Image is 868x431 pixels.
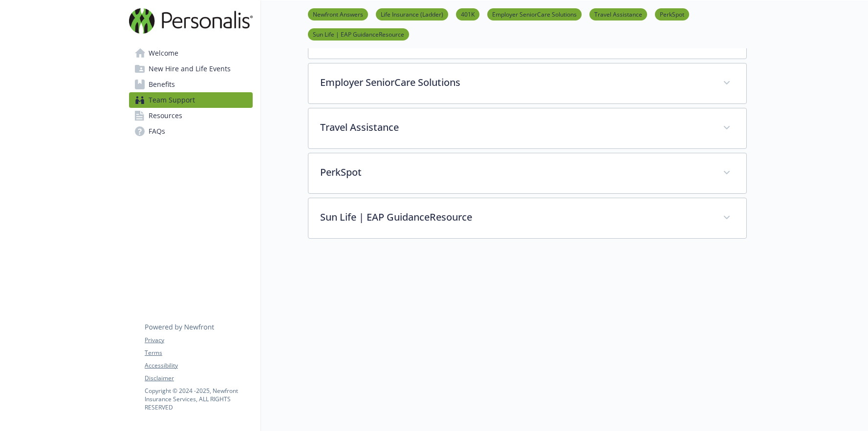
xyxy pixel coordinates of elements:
[129,108,253,123] a: Resources
[149,45,178,61] span: Welcome
[145,336,252,345] a: Privacy
[145,361,252,370] a: Accessibility
[320,120,711,135] p: Travel Assistance
[320,210,711,225] p: Sun Life | EAP GuidanceResource
[487,9,582,19] a: Employer SeniorCare Solutions
[308,153,746,193] div: PerkSpot
[129,77,253,92] a: Benefits
[145,387,252,411] p: Copyright © 2024 - 2025 , Newfront Insurance Services, ALL RIGHTS RESERVED
[589,9,647,19] a: Travel Assistance
[308,9,368,19] a: Newfront Answers
[456,9,479,19] a: 401K
[129,45,253,61] a: Welcome
[308,198,746,238] div: Sun Life | EAP GuidanceResource
[655,9,689,19] a: PerkSpot
[149,108,182,123] span: Resources
[129,92,253,108] a: Team Support
[129,123,253,139] a: FAQs
[149,123,165,139] span: FAQs
[145,374,252,383] a: Disclaimer
[308,63,746,103] div: Employer SeniorCare Solutions
[149,77,175,92] span: Benefits
[308,108,746,148] div: Travel Assistance
[145,349,252,357] a: Terms
[308,29,409,39] a: Sun Life | EAP GuidanceResource
[129,61,253,77] a: New Hire and Life Events
[149,61,231,77] span: New Hire and Life Events
[376,9,448,19] a: Life Insurance (Ladder)
[320,165,711,180] p: PerkSpot
[149,92,195,108] span: Team Support
[320,75,711,90] p: Employer SeniorCare Solutions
